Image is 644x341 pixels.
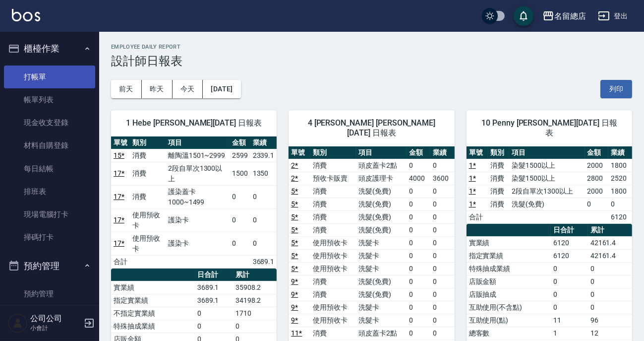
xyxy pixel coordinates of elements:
[356,185,406,198] td: 洗髮(免費)
[467,210,488,223] td: 合計
[356,172,406,185] td: 頭皮護理卡
[250,162,277,185] td: 1350
[111,320,195,333] td: 特殊抽成業績
[4,88,95,111] a: 帳單列表
[488,185,509,198] td: 消費
[608,185,632,198] td: 1800
[488,146,509,159] th: 類別
[467,146,632,224] table: a dense table
[356,249,406,262] td: 洗髮卡
[488,172,509,185] td: 消費
[195,269,233,281] th: 日合計
[356,301,406,314] td: 洗髮卡
[430,288,454,301] td: 0
[203,80,240,98] button: [DATE]
[250,185,277,208] td: 0
[230,208,250,232] td: 0
[407,236,430,249] td: 0
[585,172,609,185] td: 2800
[407,262,430,275] td: 0
[8,313,28,333] img: Person
[230,185,250,208] td: 0
[310,249,356,262] td: 使用預收卡
[310,275,356,288] td: 消費
[310,301,356,314] td: 使用預收卡
[123,118,265,128] span: 1 Hebe [PERSON_NAME][DATE] 日報表
[551,301,588,314] td: 0
[230,162,250,185] td: 1500
[467,288,551,301] td: 店販抽成
[356,275,406,288] td: 洗髮(免費)
[111,281,195,294] td: 實業績
[310,262,356,275] td: 使用預收卡
[430,146,454,159] th: 業績
[608,210,632,223] td: 6120
[588,249,632,262] td: 42161.4
[173,80,203,98] button: 今天
[407,198,430,210] td: 0
[356,288,406,301] td: 洗髮(免費)
[509,185,585,198] td: 2段自單次1300以上
[608,198,632,210] td: 0
[488,159,509,172] td: 消費
[310,314,356,327] td: 使用預收卡
[111,80,142,98] button: 前天
[467,262,551,275] td: 特殊抽成業績
[130,208,166,232] td: 使用預收卡
[233,307,277,320] td: 1710
[514,6,533,26] button: save
[111,255,130,268] td: 合計
[111,44,632,50] h2: Employee Daily Report
[111,136,277,269] table: a dense table
[130,136,166,149] th: 類別
[585,146,609,159] th: 金額
[585,185,609,198] td: 2000
[430,327,454,340] td: 0
[4,134,95,157] a: 材料自購登錄
[588,236,632,249] td: 42161.4
[551,224,588,237] th: 日合計
[600,80,632,98] button: 列印
[407,288,430,301] td: 0
[195,307,233,320] td: 0
[467,327,551,340] td: 總客數
[30,324,81,333] p: 小會計
[430,249,454,262] td: 0
[4,203,95,226] a: 現場電腦打卡
[289,146,310,159] th: 單號
[12,9,40,21] img: Logo
[250,232,277,255] td: 0
[310,327,356,340] td: 消費
[588,275,632,288] td: 0
[430,198,454,210] td: 0
[111,136,130,149] th: 單號
[310,146,356,159] th: 類別
[233,281,277,294] td: 35908.2
[588,262,632,275] td: 0
[467,236,551,249] td: 實業績
[509,159,585,172] td: 染髮1500以上
[467,146,488,159] th: 單號
[230,232,250,255] td: 0
[250,255,277,268] td: 3689.1
[310,223,356,236] td: 消費
[430,172,454,185] td: 3600
[430,314,454,327] td: 0
[310,210,356,223] td: 消費
[4,111,95,134] a: 現金收支登錄
[594,7,632,25] button: 登出
[356,198,406,210] td: 洗髮(免費)
[538,6,590,26] button: 名留總店
[467,249,551,262] td: 指定實業績
[142,80,173,98] button: 昨天
[407,314,430,327] td: 0
[30,314,81,324] h5: 公司公司
[588,224,632,237] th: 累計
[608,159,632,172] td: 1800
[166,232,230,255] td: 護染卡
[467,275,551,288] td: 店販金額
[430,223,454,236] td: 0
[407,275,430,288] td: 0
[608,146,632,159] th: 業績
[130,185,166,208] td: 消費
